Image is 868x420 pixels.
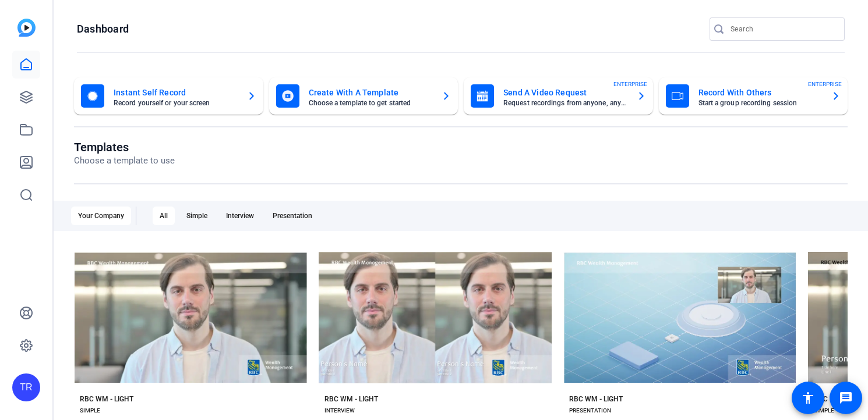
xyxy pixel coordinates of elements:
mat-card-subtitle: Choose a template to get started [309,99,433,106]
div: RBC WM - LIGHT [80,394,133,404]
mat-card-subtitle: Start a group recording session [698,99,823,106]
img: blue-gradient.svg [17,19,36,37]
div: TR [12,373,40,401]
span: ENTERPRISE [808,80,842,88]
button: Record With OthersStart a group recording sessionENTERPRISE [659,77,848,115]
mat-icon: message [839,391,853,405]
mat-card-title: Send A Video Request [503,86,627,99]
div: RBC WM - LIGHT [569,394,623,404]
div: All [153,207,175,225]
div: SIMPLE [80,406,100,415]
div: PRESENTATION [569,406,611,415]
div: Your Company [71,207,131,225]
div: INTERVIEW [324,406,355,415]
mat-card-title: Instant Self Record [114,86,238,99]
div: RBC WM - LIGHT [324,394,378,404]
mat-card-title: Create With A Template [309,86,433,99]
h1: Templates [74,140,175,154]
div: Simple [179,207,214,225]
mat-card-subtitle: Request recordings from anyone, anywhere [503,99,627,106]
mat-icon: accessibility [801,391,815,405]
mat-card-subtitle: Record yourself or your screen [114,99,238,106]
button: Create With A TemplateChoose a template to get started [269,77,458,115]
button: Send A Video RequestRequest recordings from anyone, anywhereENTERPRISE [464,77,653,115]
mat-card-title: Record With Others [698,86,823,99]
h1: Dashboard [77,22,129,36]
p: Choose a template to use [74,154,175,168]
span: ENTERPRISE [613,80,647,88]
button: Instant Self RecordRecord yourself or your screen [74,77,263,115]
div: Interview [219,207,261,225]
div: Presentation [266,207,319,225]
input: Search [731,22,835,36]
